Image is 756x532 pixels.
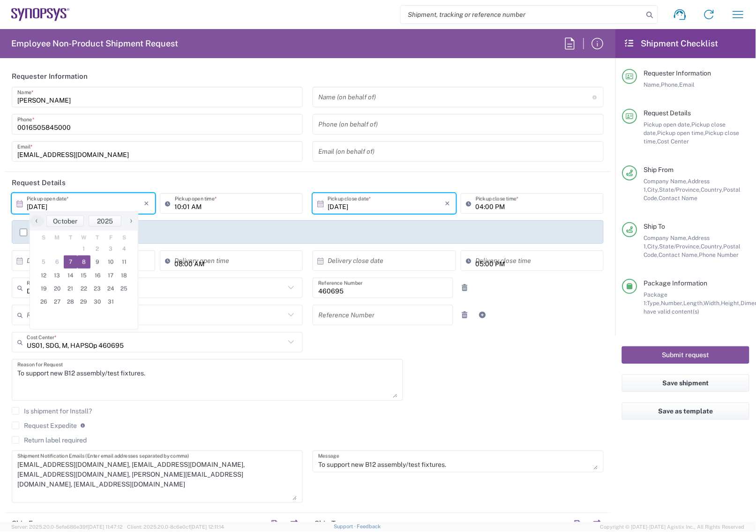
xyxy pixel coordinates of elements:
[124,216,138,227] button: ›
[701,243,724,250] span: Country,
[622,403,749,420] button: Save as template
[11,525,123,530] span: Server: 2025.20.0-5efa686e39f
[644,291,668,307] span: Package 1:
[11,38,178,49] h2: Employee Non-Product Shipment Request
[64,233,77,242] th: weekday
[77,269,91,282] span: 15
[117,242,131,255] span: 4
[644,178,688,185] span: Company Name,
[12,519,46,529] h2: Ship From
[12,72,88,81] h2: Requester Information
[644,234,688,241] span: Company Name,
[12,436,87,444] label: Return label required
[445,196,450,211] i: ×
[37,255,51,269] span: 5
[77,242,91,255] span: 1
[659,186,701,193] span: State/Province,
[315,519,340,529] h2: Ship To
[64,269,77,282] span: 14
[37,269,51,282] span: 12
[90,295,104,308] span: 30
[77,255,91,269] span: 8
[104,269,118,282] span: 17
[658,138,689,145] span: Cost Center
[647,300,661,307] span: Type,
[127,525,224,530] span: Client: 2025.20.0-8c6e0cf
[661,81,680,88] span: Phone,
[117,282,131,295] span: 25
[90,233,104,242] th: weekday
[51,282,64,295] span: 20
[401,6,644,23] input: Shipment, tracking or reference number
[77,282,91,295] span: 22
[90,242,104,255] span: 2
[644,69,711,77] span: Requester Information
[30,215,44,226] span: ‹
[37,295,51,308] span: 26
[644,279,708,287] span: Package Information
[90,282,104,295] span: 23
[77,233,91,242] th: weekday
[117,255,131,269] span: 11
[661,300,684,307] span: Number,
[64,295,77,308] span: 28
[659,251,699,258] span: Contact Name,
[104,295,118,308] span: 31
[684,300,704,307] span: Length,
[88,525,123,530] span: [DATE] 11:47:12
[117,269,131,282] span: 18
[124,215,138,226] span: ›
[658,129,705,136] span: Pickup open time,
[644,223,666,230] span: Ship To
[51,255,64,269] span: 6
[104,282,118,295] span: 24
[104,242,118,255] span: 3
[20,229,82,236] label: Schedule pickup
[37,282,51,295] span: 19
[104,233,118,242] th: weekday
[648,243,659,250] span: City,
[624,38,719,49] h2: Shipment Checklist
[51,295,64,308] span: 27
[600,523,745,532] span: Copyright © [DATE]-[DATE] Agistix Inc., All Rights Reserved
[644,81,661,88] span: Name,
[144,196,150,211] i: ×
[30,216,138,227] bs-datepicker-navigation-view: ​ ​ ​
[622,346,749,364] button: Submit request
[680,81,695,88] span: Email
[97,217,113,225] span: 2025
[117,233,131,242] th: weekday
[190,525,224,530] span: [DATE] 12:11:14
[12,422,77,429] label: Request Expedite
[334,524,357,530] a: Support
[12,178,66,187] h2: Request Details
[721,300,741,307] span: Height,
[357,524,381,530] a: Feedback
[90,255,104,269] span: 9
[46,216,84,227] button: October
[30,211,138,330] bs-datepicker-container: calendar
[644,109,691,117] span: Request Details
[104,255,118,269] span: 10
[659,195,698,202] span: Contact Name
[51,269,64,282] span: 13
[30,216,44,227] button: ‹
[12,407,92,415] label: Is shipment for Install?
[64,255,77,269] span: 7
[644,166,674,173] span: Ship From
[704,300,721,307] span: Width,
[77,295,91,308] span: 29
[89,216,121,227] button: 2025
[458,308,472,322] a: Remove Reference
[476,308,489,322] a: Add Reference
[648,186,659,193] span: City,
[64,282,77,295] span: 21
[51,233,64,242] th: weekday
[37,233,51,242] th: weekday
[644,121,692,128] span: Pickup open date,
[90,269,104,282] span: 16
[659,243,701,250] span: State/Province,
[701,186,724,193] span: Country,
[622,375,749,392] button: Save shipment
[458,281,472,294] a: Remove Reference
